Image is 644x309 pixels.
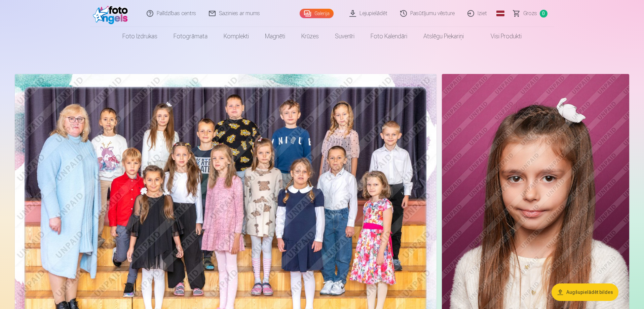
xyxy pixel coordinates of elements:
a: Atslēgu piekariņi [415,27,472,46]
img: /fa1 [93,3,131,24]
a: Fotogrāmata [165,27,216,46]
button: Augšupielādēt bildes [552,283,618,301]
span: 0 [540,10,547,17]
span: Grozs [523,9,537,17]
a: Visi produkti [472,27,530,46]
a: Krūzes [293,27,327,46]
a: Foto izdrukas [114,27,165,46]
a: Galerija [300,9,334,18]
a: Magnēti [257,27,293,46]
a: Komplekti [216,27,257,46]
a: Foto kalendāri [363,27,415,46]
a: Suvenīri [327,27,363,46]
